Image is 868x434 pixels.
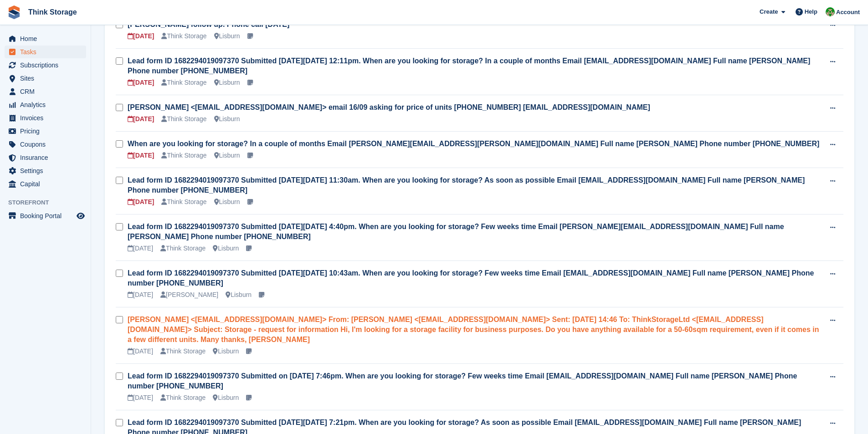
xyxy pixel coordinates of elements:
div: Lisburn [214,114,240,124]
span: Help [805,7,817,16]
div: [DATE] [128,393,153,403]
div: Think Storage [161,31,206,41]
span: Booking Portal [20,209,75,222]
div: Think Storage [161,78,206,87]
div: Think Storage [161,197,206,207]
span: Home [20,32,75,45]
a: menu [5,138,86,151]
span: Storefront [8,198,91,207]
a: menu [5,151,86,164]
a: menu [5,209,86,222]
a: menu [5,178,86,190]
div: Lisburn [213,393,239,403]
a: Lead form ID 1682294019097370 Submitted [DATE][DATE] 12:11pm. When are you looking for storage? I... [128,57,810,75]
div: Lisburn [226,290,252,300]
div: [PERSON_NAME] [160,290,218,300]
a: menu [5,164,86,177]
span: Insurance [20,151,75,164]
a: menu [5,112,86,124]
span: Account [836,8,860,17]
div: Lisburn [214,151,240,160]
div: [DATE] [128,244,153,253]
div: Think Storage [161,114,206,124]
div: Lisburn [214,31,240,41]
span: Tasks [20,46,75,58]
div: Think Storage [160,244,205,253]
a: Lead form ID 1682294019097370 Submitted [DATE][DATE] 11:30am. When are you looking for storage? A... [128,176,805,194]
span: Sites [20,72,75,85]
img: stora-icon-8386f47178a22dfd0bd8f6a31ec36ba5ce8667c1dd55bd0f319d3a0aa187defe.svg [7,5,21,19]
a: menu [5,125,86,138]
div: [DATE] [128,197,154,207]
div: [DATE] [128,78,154,87]
span: Invoices [20,112,75,124]
span: Analytics [20,98,75,111]
a: menu [5,46,86,58]
div: Think Storage [160,393,205,403]
img: Sarah Mackie [826,7,835,16]
a: [PERSON_NAME] <[EMAIL_ADDRESS][DOMAIN_NAME]> From: [PERSON_NAME] <[EMAIL_ADDRESS][DOMAIN_NAME]> S... [128,316,819,343]
div: Lisburn [214,197,240,207]
span: CRM [20,85,75,98]
div: [DATE] [128,347,153,356]
span: Pricing [20,125,75,138]
a: [PERSON_NAME] <[EMAIL_ADDRESS][DOMAIN_NAME]> email 16/09 asking for price of units [PHONE_NUMBER]... [128,103,650,111]
div: Think Storage [161,151,206,160]
div: [DATE] [128,114,154,124]
a: menu [5,32,86,45]
a: Lead form ID 1682294019097370 Submitted [DATE][DATE] 4:40pm. When are you looking for storage? Fe... [128,223,784,240]
a: Preview store [75,210,86,221]
div: [DATE] [128,31,154,41]
a: menu [5,72,86,85]
div: [DATE] [128,151,154,160]
a: menu [5,85,86,98]
a: Lead form ID 1682294019097370 Submitted [DATE][DATE] 10:43am. When are you looking for storage? F... [128,269,814,287]
span: Subscriptions [20,59,75,71]
a: menu [5,59,86,71]
div: Lisburn [213,244,239,253]
a: When are you looking for storage? In a couple of months Email [PERSON_NAME][EMAIL_ADDRESS][PERSON... [128,140,819,148]
a: Lead form ID 1682294019097370 Submitted on [DATE] 7:46pm. When are you looking for storage? Few w... [128,372,797,390]
span: Create [760,7,778,16]
div: Think Storage [160,347,205,356]
span: Coupons [20,138,75,151]
div: Lisburn [213,347,239,356]
span: Capital [20,178,75,190]
div: Lisburn [214,78,240,87]
a: menu [5,98,86,111]
div: [DATE] [128,290,153,300]
a: Think Storage [25,5,81,20]
span: Settings [20,164,75,177]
